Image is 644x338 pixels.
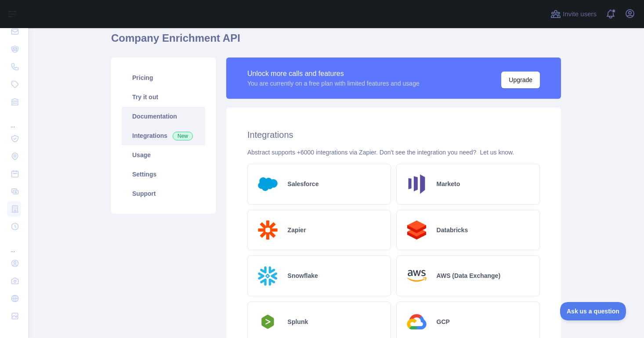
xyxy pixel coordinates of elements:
button: Invite users [549,7,598,21]
span: Invite users [563,9,597,19]
img: Logo [255,217,281,243]
div: You are currently on a free plan with limited features and usage [247,79,420,88]
h2: Snowflake [288,271,318,280]
div: Unlock more calls and features [247,68,420,79]
h2: Splunk [288,317,308,326]
a: Settings [122,165,205,184]
h2: Zapier [288,226,306,234]
img: Logo [404,171,430,197]
iframe: Toggle Customer Support [560,302,626,320]
a: Usage [122,145,205,165]
a: Try it out [122,87,205,107]
h2: AWS (Data Exchange) [437,271,500,280]
a: Documentation [122,107,205,126]
button: Upgrade [501,72,540,88]
h2: Integrations [247,129,540,141]
img: Logo [255,312,281,331]
h2: Salesforce [288,180,319,188]
a: Integrations New [122,126,205,145]
img: Logo [404,309,430,335]
img: Logo [255,171,281,197]
span: New [173,132,193,140]
img: Logo [404,263,430,289]
h2: Databricks [437,226,468,234]
h2: Marketo [437,180,460,188]
a: Pricing [122,68,205,87]
h1: Company Enrichment API [111,31,561,52]
img: Logo [404,217,430,243]
img: Logo [255,263,281,289]
div: Abstract supports +6000 integrations via Zapier. Don't see the integration you need? [247,148,540,157]
div: ... [7,111,21,129]
a: Let us know. [480,149,514,156]
div: ... [7,236,21,254]
a: Support [122,184,205,203]
h2: GCP [437,317,450,326]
